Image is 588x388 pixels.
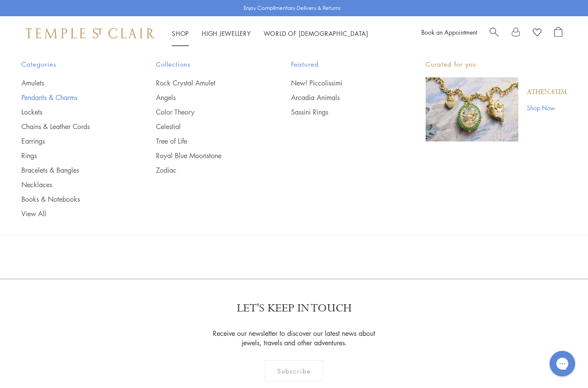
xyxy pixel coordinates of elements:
[21,93,122,102] a: Pendants & Charms
[527,103,567,112] a: Shop Now
[554,27,562,40] a: Open Shopping Bag
[265,360,323,382] div: Subscribe
[291,107,391,117] a: Sassini Rings
[21,59,122,70] span: Categories
[21,151,122,160] a: Rings
[21,122,122,131] a: Chains & Leather Cords
[21,136,122,146] a: Earrings
[26,28,155,38] img: Temple St. Clair
[202,29,251,38] a: High JewelleryHigh Jewellery
[291,78,391,88] a: New! Piccolissimi
[156,165,256,175] a: Zodiac
[156,151,256,160] a: Royal Blue Moonstone
[172,28,368,39] nav: Main navigation
[156,107,256,117] a: Color Theory
[237,301,352,316] p: LET'S KEEP IN TOUCH
[527,88,567,97] a: Athenæum
[208,329,381,347] p: Receive our newsletter to discover our latest news about jewels, travels and other adventures.
[21,180,122,189] a: Necklaces
[21,209,122,218] a: View All
[421,28,477,36] a: Book an Appointment
[426,59,567,70] p: Curated for you
[156,59,256,70] span: Collections
[545,348,579,379] iframe: Gorgias live chat messenger
[490,27,499,40] a: Search
[21,78,122,88] a: Amulets
[21,194,122,204] a: Books & Notebooks
[533,27,541,40] a: View Wishlist
[291,59,391,70] span: Featured
[172,29,189,38] a: ShopShop
[156,136,256,146] a: Tree of Life
[244,4,341,12] p: Enjoy Complimentary Delivery & Returns
[264,29,368,38] a: World of [DEMOGRAPHIC_DATA]World of [DEMOGRAPHIC_DATA]
[291,93,391,102] a: Arcadia Animals
[156,93,256,102] a: Angels
[156,78,256,88] a: Rock Crystal Amulet
[21,107,122,117] a: Lockets
[21,165,122,175] a: Bracelets & Bangles
[156,122,256,131] a: Celestial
